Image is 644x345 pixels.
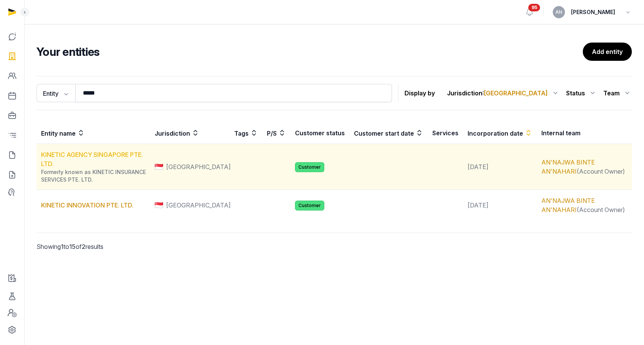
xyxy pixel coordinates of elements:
[166,201,231,210] span: [GEOGRAPHIC_DATA]
[553,6,565,18] button: AN
[463,144,537,190] td: [DATE]
[290,122,349,144] th: Customer status
[537,122,632,144] th: Internal team
[150,122,230,144] th: Jurisdiction
[583,43,632,61] a: Add entity
[566,87,597,99] div: Status
[349,122,428,144] th: Customer start date
[41,168,150,184] div: Formerly known as KINETIC INSURANCE SERVICES PTE. LTD.
[555,10,562,14] span: AN
[262,122,290,144] th: P/S
[295,201,324,210] span: Customer
[428,122,463,144] th: Services
[482,89,548,98] span: :
[463,190,537,221] td: [DATE]
[463,122,537,144] th: Incorporation date
[541,158,627,176] div: (Account Owner)
[541,158,595,175] a: AN'NAJWA BINTE AN'NAHARI
[69,243,76,250] span: 15
[571,8,615,17] span: [PERSON_NAME]
[41,151,143,168] a: KINETIC AGENCY SINGAPORE PTE. LTD.
[36,233,176,260] p: Showing to of results
[541,196,627,214] div: (Account Owner)
[61,243,63,250] span: 1
[41,201,133,209] a: KINETIC INNOVATION PTE. LTD.
[484,89,548,97] span: [GEOGRAPHIC_DATA]
[166,162,231,171] span: [GEOGRAPHIC_DATA]
[295,162,324,172] span: Customer
[404,87,435,99] p: Display by
[230,122,262,144] th: Tags
[36,122,150,144] th: Entity name
[603,87,632,99] div: Team
[82,243,86,250] span: 2
[36,45,583,59] h2: Your entities
[541,197,595,214] a: AN'NAJWA BINTE AN'NAHARI
[36,84,75,102] button: Entity
[528,4,540,11] span: 95
[447,87,560,99] div: Jurisdiction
